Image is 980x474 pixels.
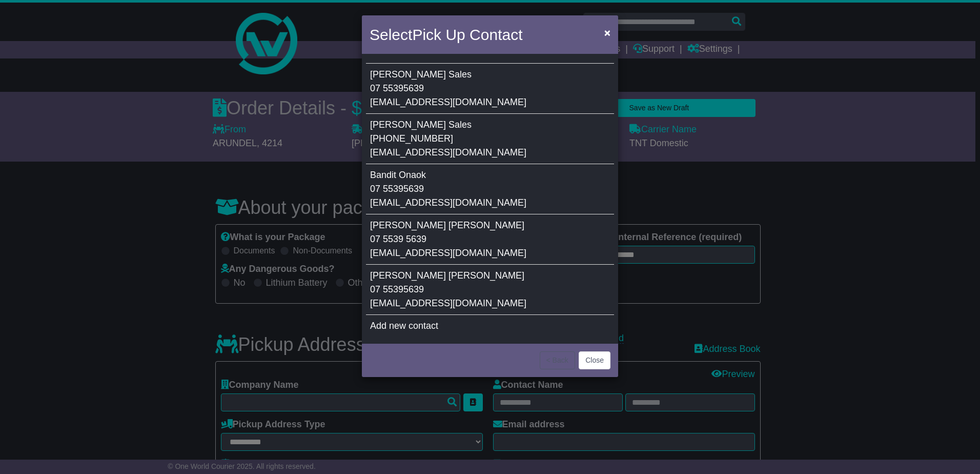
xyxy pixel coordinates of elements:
[370,197,526,208] span: [EMAIL_ADDRESS][DOMAIN_NAME]
[370,220,446,230] span: [PERSON_NAME]
[370,120,446,130] span: [PERSON_NAME]
[370,147,526,157] span: [EMAIL_ADDRESS][DOMAIN_NAME]
[579,351,610,369] button: Close
[370,83,424,93] span: 07 55395639
[448,270,524,281] span: [PERSON_NAME]
[469,26,522,43] span: Contact
[399,170,426,180] span: Onaok
[370,321,438,331] span: Add new contact
[370,133,453,144] span: [PHONE_NUMBER]
[370,298,526,308] span: [EMAIL_ADDRESS][DOMAIN_NAME]
[370,234,426,244] span: 07 5539 5639
[412,26,465,43] span: Pick Up
[448,220,524,230] span: [PERSON_NAME]
[599,22,616,43] button: Close
[370,97,526,107] span: [EMAIL_ADDRESS][DOMAIN_NAME]
[370,170,396,180] span: Bandit
[370,284,424,294] span: 07 55395639
[540,351,575,369] button: < Back
[370,69,446,80] span: [PERSON_NAME]
[370,184,424,194] span: 07 55395639
[448,69,472,80] span: Sales
[370,270,446,281] span: [PERSON_NAME]
[370,23,522,46] h4: Select
[448,120,472,130] span: Sales
[370,248,526,258] span: [EMAIL_ADDRESS][DOMAIN_NAME]
[604,27,610,38] span: ×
